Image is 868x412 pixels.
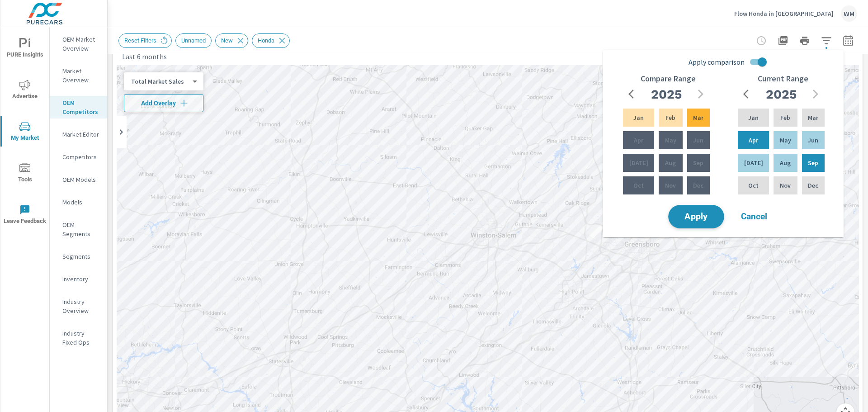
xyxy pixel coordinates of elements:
div: OEM Models [50,173,107,186]
span: Apply [678,213,715,221]
p: Dec [808,181,818,190]
div: Honda [252,33,290,48]
span: Leave Feedback [3,204,47,227]
div: Market Overview [50,64,107,87]
span: Apply comparison [689,57,745,67]
p: Market Editor [62,130,100,139]
p: May [665,136,676,145]
span: Tools [3,163,47,185]
p: Apr [634,136,643,145]
p: Jun [693,136,703,145]
button: Select Date Range [839,32,857,50]
p: OEM Market Overview [62,35,100,53]
p: Jun [808,136,818,145]
div: WM [841,5,857,22]
button: Print Report [796,32,814,50]
p: OEM Models [62,175,100,184]
h6: Compare Range [641,74,696,83]
p: Feb [780,113,790,122]
p: Segments [62,252,100,261]
p: Flow Honda in [GEOGRAPHIC_DATA] [734,9,834,18]
span: My Market [3,121,47,143]
p: OEM Competitors [62,98,100,116]
p: Industry Fixed Ops [62,329,100,347]
div: OEM Market Overview [50,33,107,55]
p: Competitors [62,152,100,161]
p: Aug [665,158,676,167]
div: Industry Fixed Ops [50,327,107,349]
button: Add Overlay [124,94,203,112]
p: Sep [693,158,703,167]
div: Segments [50,250,107,263]
p: Total Market Sales [131,77,189,85]
button: "Export Report to PDF" [774,32,792,50]
p: Mar [693,113,703,122]
p: Feb [665,113,675,122]
span: New [216,37,238,44]
p: Sep [808,158,818,167]
button: Apply [668,205,724,228]
p: Market Overview [62,66,100,85]
p: Jan [748,113,759,122]
div: Market Editor [50,128,107,141]
p: Oct [748,181,759,190]
p: Jan [633,113,644,122]
p: Mar [808,113,818,122]
div: Inventory [50,272,107,286]
p: Last 6 months [122,51,167,62]
div: OEM Competitors [50,96,107,118]
span: PURE Insights [3,38,47,60]
h2: 2025 [651,86,682,102]
span: Reset Filters [119,37,162,44]
p: Industry Overview [62,297,100,315]
p: Aug [780,158,791,167]
p: Dec [693,181,703,190]
p: May [780,136,791,145]
div: Total Market Sales [124,77,196,86]
p: [DATE] [744,158,763,167]
div: nav menu [0,27,49,235]
p: Apr [749,136,758,145]
p: Nov [780,181,791,190]
span: Advertise [3,80,47,102]
p: OEM Segments [62,220,100,238]
p: Oct [633,181,644,190]
div: Reset Filters [118,33,172,48]
button: Cancel [727,205,781,228]
div: OEM Segments [50,218,107,241]
div: Competitors [50,150,107,164]
div: Industry Overview [50,295,107,317]
div: Models [50,195,107,209]
span: Add Overlay [128,99,199,108]
p: [DATE] [629,158,648,167]
h6: Current Range [758,74,808,83]
span: Cancel [736,213,772,221]
h2: 2025 [766,86,797,102]
p: Models [62,198,100,207]
span: Honda [252,37,280,44]
p: Nov [665,181,676,190]
div: New [215,33,248,48]
span: Unnamed [176,37,211,44]
p: Inventory [62,275,100,284]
